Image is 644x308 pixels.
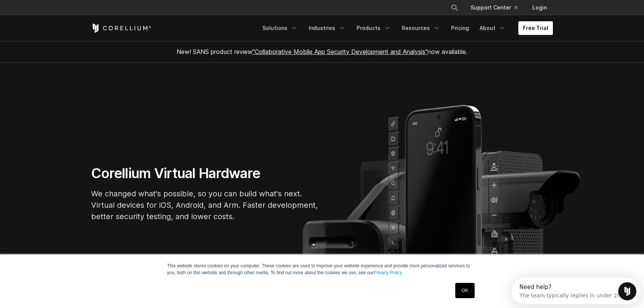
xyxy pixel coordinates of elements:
[3,3,131,24] div: Open Intercom Messenger
[455,283,475,298] a: OK
[91,24,152,33] a: Corellium Home
[352,21,396,35] a: Products
[8,13,109,21] div: The team typically replies in under 2h
[8,6,109,13] div: Need help?
[475,21,511,35] a: About
[464,1,523,14] a: Support Center
[518,21,553,35] a: Free Trial
[304,21,350,35] a: Industries
[167,262,477,276] p: This website stores cookies on your computer. These cookies are used to improve your website expe...
[397,21,445,35] a: Resources
[374,270,403,275] a: Privacy Policy.
[526,1,553,14] a: Login
[448,1,461,14] button: Search
[253,48,428,55] a: "Collaborative Mobile App Security Development and Analysis"
[618,282,636,300] iframe: Intercom live chat
[177,48,467,55] span: New! SANS product review now available.
[447,21,474,35] a: Pricing
[91,165,319,182] h1: Corellium Virtual Hardware
[511,278,640,304] iframe: Intercom live chat discovery launcher
[442,1,553,14] div: Navigation Menu
[258,21,303,35] a: Solutions
[258,21,553,35] div: Navigation Menu
[91,188,319,222] p: We changed what's possible, so you can build what's next. Virtual devices for iOS, Android, and A...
